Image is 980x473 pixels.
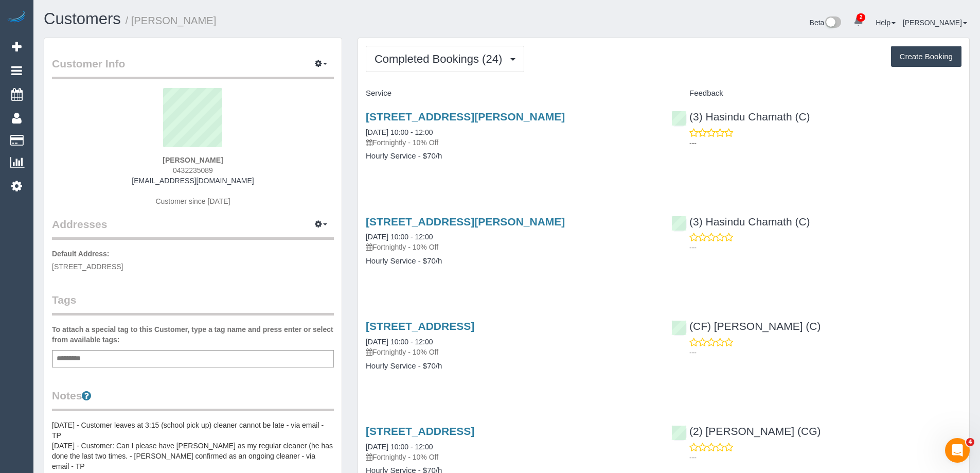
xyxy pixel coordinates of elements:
a: Help [876,19,896,27]
span: Completed Bookings (24) [375,52,507,65]
a: (3) Hasindu Chamath (C) [671,216,810,227]
a: [DATE] 10:00 - 12:00 [366,128,433,136]
a: Customers [44,10,121,28]
a: [DATE] 10:00 - 12:00 [366,443,433,451]
p: Fortnightly - 10% Off [366,137,656,148]
img: Automaid Logo [6,10,27,25]
span: 0432235089 [173,166,213,174]
span: Customer since [DATE] [155,197,230,205]
p: Fortnightly - 10% Off [366,242,656,252]
h4: Feedback [671,89,961,98]
legend: Notes [52,388,334,411]
img: New interface [824,16,841,30]
a: [STREET_ADDRESS] [366,320,474,332]
button: Completed Bookings (24) [366,46,524,72]
button: Create Booking [891,46,961,67]
span: [STREET_ADDRESS] [52,262,123,271]
legend: Tags [52,292,334,316]
a: (CF) [PERSON_NAME] (C) [671,320,821,332]
legend: Customer Info [52,56,334,79]
p: --- [689,452,961,463]
h4: Hourly Service - $70/h [366,362,656,371]
p: --- [689,347,961,358]
iframe: Intercom live chat [945,438,970,463]
a: [STREET_ADDRESS] [366,425,474,437]
span: 2 [857,13,865,22]
p: Fortnightly - 10% Off [366,347,656,357]
a: [DATE] 10:00 - 12:00 [366,233,433,241]
a: Beta [810,19,842,27]
span: 4 [966,438,974,446]
a: [DATE] 10:00 - 12:00 [366,338,433,346]
h4: Hourly Service - $70/h [366,257,656,266]
a: 2 [848,10,868,33]
h4: Service [366,89,656,98]
a: [EMAIL_ADDRESS][DOMAIN_NAME] [132,177,254,185]
label: Default Address: [52,249,110,259]
a: [PERSON_NAME] [903,19,967,27]
strong: [PERSON_NAME] [163,156,223,164]
a: (3) Hasindu Chamath (C) [671,111,810,122]
label: To attach a special tag to this Customer, type a tag name and press enter or select from availabl... [52,324,334,345]
small: / [PERSON_NAME] [126,15,217,26]
a: [STREET_ADDRESS][PERSON_NAME] [366,216,565,227]
h4: Hourly Service - $70/h [366,152,656,161]
p: --- [689,138,961,148]
a: (2) [PERSON_NAME] (CG) [671,425,821,437]
p: --- [689,242,961,253]
a: [STREET_ADDRESS][PERSON_NAME] [366,111,565,122]
p: Fortnightly - 10% Off [366,452,656,462]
